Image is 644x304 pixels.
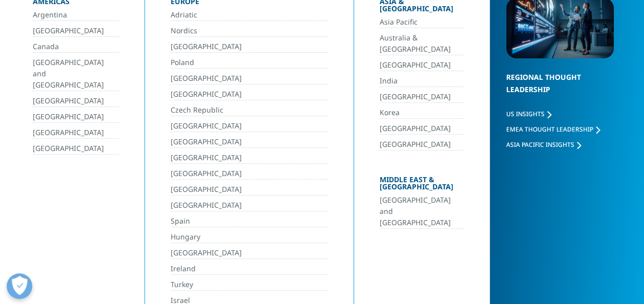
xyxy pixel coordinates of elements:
[380,59,464,71] a: [GEOGRAPHIC_DATA]
[506,71,614,108] div: Regional Thought Leadership
[380,107,464,119] a: Korea
[171,41,328,53] a: [GEOGRAPHIC_DATA]
[171,89,328,100] a: [GEOGRAPHIC_DATA]
[171,9,328,21] a: Adriatic
[380,139,464,150] a: [GEOGRAPHIC_DATA]
[380,176,464,194] div: Middle East & [GEOGRAPHIC_DATA]
[171,136,328,148] a: [GEOGRAPHIC_DATA]
[506,125,593,134] span: EMEA Thought Leadership
[33,95,119,107] a: [GEOGRAPHIC_DATA]
[171,279,328,291] a: Turkey
[171,263,328,275] a: Ireland
[171,168,328,180] a: [GEOGRAPHIC_DATA]
[33,111,119,123] a: [GEOGRAPHIC_DATA]
[171,73,328,84] a: [GEOGRAPHIC_DATA]
[171,120,328,132] a: [GEOGRAPHIC_DATA]
[33,25,119,37] a: [GEOGRAPHIC_DATA]
[506,125,600,134] a: EMEA Thought Leadership
[506,110,551,118] a: US Insights
[171,57,328,69] a: Poland
[380,194,464,229] a: [GEOGRAPHIC_DATA] and [GEOGRAPHIC_DATA]
[33,127,119,139] a: [GEOGRAPHIC_DATA]
[380,16,464,28] a: Asia Pacific
[7,273,32,299] button: Open Preferences
[506,140,574,149] span: Asia Pacific Insights
[33,41,119,53] a: Canada
[33,9,119,21] a: Argentina
[171,152,328,164] a: [GEOGRAPHIC_DATA]
[506,140,581,149] a: Asia Pacific Insights
[506,110,545,118] span: US Insights
[171,104,328,116] a: Czech Republic
[171,25,328,37] a: Nordics
[380,75,464,87] a: India
[380,91,464,103] a: [GEOGRAPHIC_DATA]
[380,32,464,55] a: Australia & [GEOGRAPHIC_DATA]
[171,231,328,243] a: Hungary
[33,57,119,91] a: [GEOGRAPHIC_DATA] and [GEOGRAPHIC_DATA]
[33,143,119,155] a: [GEOGRAPHIC_DATA]
[171,247,328,259] a: [GEOGRAPHIC_DATA]
[171,215,328,227] a: Spain
[380,123,464,135] a: [GEOGRAPHIC_DATA]
[171,184,328,196] a: [GEOGRAPHIC_DATA]
[171,200,328,211] a: [GEOGRAPHIC_DATA]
